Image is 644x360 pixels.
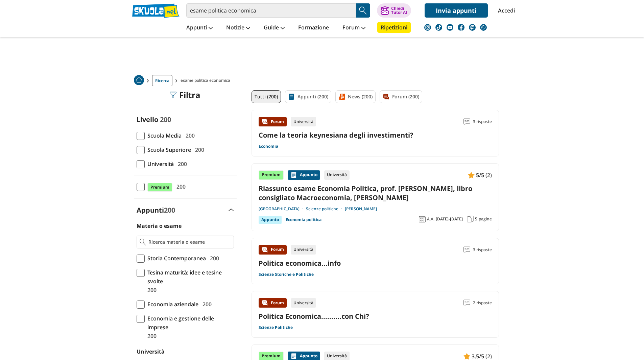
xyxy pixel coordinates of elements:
[262,22,286,34] a: Guide
[259,170,284,180] div: Premium
[259,117,287,126] div: Forum
[145,254,206,263] span: Storia Contemporanea
[425,3,488,18] a: Invia appunti
[291,298,316,308] div: Università
[185,22,214,34] a: Appunti
[473,117,492,126] span: 3 risposte
[480,24,487,31] img: WhatsApp
[224,22,252,34] a: Notizie
[259,245,287,255] div: Forum
[383,93,389,100] img: Forum filtro contenuto
[252,90,281,103] a: Tutti (200)
[181,75,233,86] span: esame politica economica
[164,206,175,215] span: 200
[475,216,477,222] span: 5
[291,117,316,126] div: Università
[469,24,476,31] img: twitch
[391,6,407,15] div: Chiedi Tutor AI
[324,170,350,180] div: Università
[473,298,492,308] span: 2 risposte
[137,348,165,355] label: Università
[473,245,492,255] span: 3 risposte
[170,92,176,98] img: Filtra filtri mobile
[288,170,320,180] div: Appunto
[463,246,470,253] img: Commenti lettura
[140,239,146,245] img: Ricerca materia o esame
[134,75,144,86] a: Home
[296,22,331,34] a: Formazione
[259,325,293,330] a: Scienze Politiche
[447,24,453,31] img: youtube
[288,93,295,100] img: Appunti filtro contenuto
[145,145,191,154] span: Scuola Superiore
[377,3,411,18] button: ChiediTutor AI
[145,314,234,332] span: Economia e gestione delle imprese
[341,22,367,34] a: Forum
[377,22,411,33] a: Ripetizioni
[476,171,484,179] span: 5/5
[170,90,200,100] div: Filtra
[160,115,171,124] span: 200
[259,206,306,212] a: [GEOGRAPHIC_DATA]
[463,353,470,360] img: Appunti contenuto
[458,24,464,31] img: facebook
[192,145,204,154] span: 200
[148,239,231,245] input: Ricerca materia o esame
[261,299,268,306] img: Forum contenuto
[498,3,512,18] a: Accedi
[259,144,278,149] a: Economia
[285,90,331,103] a: Appunti (200)
[259,184,492,202] a: Riassunto esame Economia Politica, prof. [PERSON_NAME], libro consigliato Macroeconomia, [PERSON_...
[356,3,370,18] button: Search Button
[145,286,157,294] span: 200
[186,3,356,18] input: Cerca appunti, riassunti o versioni
[145,131,182,140] span: Scuola Media
[259,259,341,268] a: Politica economica...info
[419,216,426,222] img: Anno accademico
[424,24,431,31] img: instagram
[290,172,297,178] img: Appunti contenuto
[207,254,219,263] span: 200
[175,160,187,168] span: 200
[286,216,321,224] a: Economia politica
[261,118,268,125] img: Forum contenuto
[145,300,198,309] span: Economia aziendale
[259,130,413,140] a: Come la teoria keynesiana degli investimenti?
[152,75,172,86] a: Ricerca
[345,206,377,212] a: [PERSON_NAME]
[463,299,470,306] img: Commenti lettura
[427,216,434,222] span: A.A.
[259,298,287,308] div: Forum
[380,90,422,103] a: Forum (200)
[229,209,234,211] img: Apri e chiudi sezione
[200,300,212,309] span: 200
[290,353,297,360] img: Appunti contenuto
[485,171,492,179] span: (2)
[259,312,369,321] a: Politica Economica..........con Chi?
[183,131,195,140] span: 200
[338,93,345,100] img: News filtro contenuto
[463,118,470,125] img: Commenti lettura
[261,246,268,253] img: Forum contenuto
[174,182,186,191] span: 200
[145,332,157,340] span: 200
[335,90,376,103] a: News (200)
[259,216,282,224] div: Appunto
[358,5,368,16] img: Cerca appunti, riassunti o versioni
[306,206,345,212] a: Scienze politiche
[468,172,475,178] img: Appunti contenuto
[134,75,144,85] img: Home
[137,206,175,215] label: Appunti
[137,222,182,230] label: Materia o esame
[467,216,474,222] img: Pagine
[137,115,158,124] label: Livello
[435,24,442,31] img: tiktok
[145,160,174,168] span: Università
[479,216,492,222] span: pagine
[436,216,463,222] span: [DATE]-[DATE]
[147,183,172,192] span: Premium
[259,272,314,277] a: Scienze Storiche e Politiche
[291,245,316,255] div: Università
[145,268,234,286] span: Tesina maturità: idee e tesine svolte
